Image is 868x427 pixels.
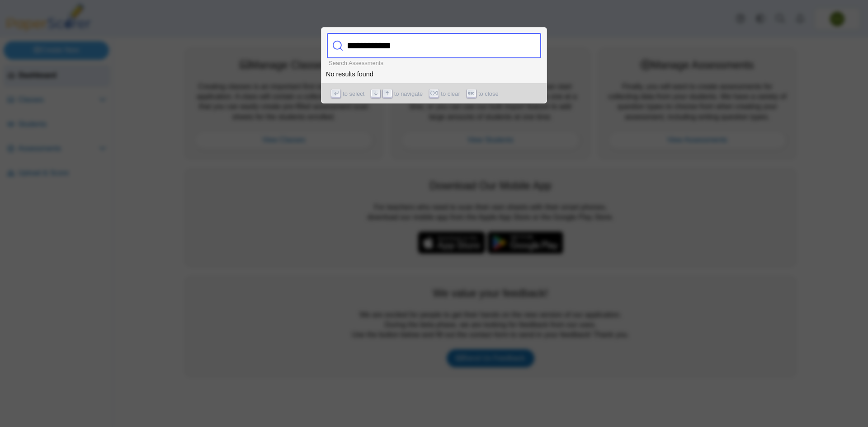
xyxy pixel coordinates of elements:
[333,90,340,97] svg: Enter key
[343,89,364,99] span: to select
[329,59,383,67] li: Search Assessments
[468,90,475,97] svg: Escape key
[394,89,423,99] span: to navigate
[478,89,499,99] span: to close
[384,90,391,97] svg: Arrow up
[429,89,439,98] span: ⌫
[373,90,379,97] svg: Arrow down
[326,70,543,79] div: No results found
[441,89,460,99] span: to clear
